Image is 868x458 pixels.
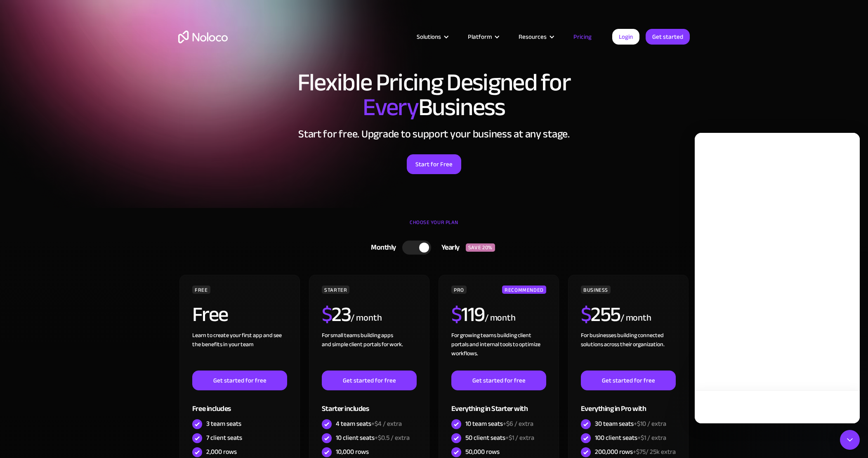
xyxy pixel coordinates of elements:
[468,31,492,42] div: Platform
[336,419,402,428] div: 4 team seats
[178,128,690,140] h2: Start for free. Upgrade to support your business at any stage.
[407,154,461,174] a: Start for Free
[178,31,228,43] a: home
[595,447,676,456] div: 200,000 rows
[336,433,410,442] div: 10 client seats
[465,447,500,456] div: 50,000 rows
[322,371,417,390] a: Get started for free
[192,371,287,390] a: Get started for free
[519,31,547,42] div: Resources
[637,432,666,444] span: +$1 / extra
[458,31,508,42] div: Platform
[417,31,441,42] div: Solutions
[451,286,467,294] div: PRO
[363,84,418,130] span: Every
[451,390,546,417] div: Everything in Starter with
[581,295,591,334] span: $
[206,419,241,428] div: 3 team seats
[620,312,651,325] div: / month
[466,243,495,252] div: SAVE 20%
[192,286,210,294] div: FREE
[451,304,485,325] h2: 119
[322,331,417,371] div: For small teams building apps and simple client portals for work. ‍
[192,331,287,371] div: Learn to create your first app and see the benefits in your team ‍
[503,418,533,430] span: +$6 / extra
[192,390,287,417] div: Free includes
[406,31,458,42] div: Solutions
[612,29,639,45] a: Login
[451,295,462,334] span: $
[465,433,534,442] div: 50 client seats
[502,286,546,294] div: RECOMMENDED
[322,286,349,294] div: STARTER
[192,304,228,325] h2: Free
[581,304,620,325] h2: 255
[322,304,351,325] h2: 23
[581,331,676,371] div: For businesses building connected solutions across their organization. ‍
[451,371,546,390] a: Get started for free
[371,418,402,430] span: +$4 / extra
[465,419,533,428] div: 10 team seats
[351,312,382,325] div: / month
[431,241,466,254] div: Yearly
[840,430,860,450] div: Open Intercom Messenger
[508,31,563,42] div: Resources
[322,295,332,334] span: $
[505,432,534,444] span: +$1 / extra
[336,447,369,456] div: 10,000 rows
[563,31,602,42] a: Pricing
[595,419,666,428] div: 30 team seats
[322,390,417,417] div: Starter includes
[451,331,546,371] div: For growing teams building client portals and internal tools to optimize workflows.
[646,29,690,45] a: Get started
[581,371,676,390] a: Get started for free
[634,418,666,430] span: +$10 / extra
[178,216,690,237] div: CHOOSE YOUR PLAN
[485,312,516,325] div: / month
[206,433,242,442] div: 7 client seats
[633,446,676,458] span: +$75/ 25k extra
[581,390,676,417] div: Everything in Pro with
[375,432,410,444] span: +$0.5 / extra
[595,433,666,442] div: 100 client seats
[206,447,237,456] div: 2,000 rows
[361,241,402,254] div: Monthly
[581,286,611,294] div: BUSINESS
[178,70,690,120] h1: Flexible Pricing Designed for Business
